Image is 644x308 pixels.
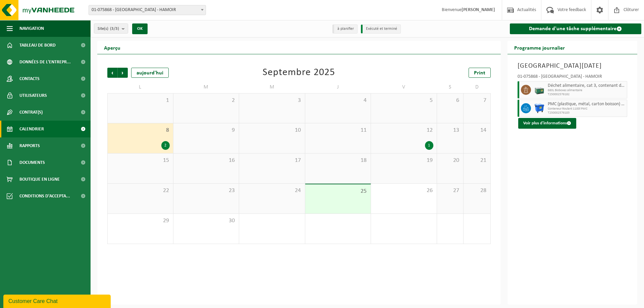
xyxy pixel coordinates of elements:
[243,157,302,164] span: 17
[243,187,302,194] span: 24
[19,121,44,137] span: Calendrier
[243,97,302,104] span: 3
[111,127,170,134] span: 8
[534,103,544,113] img: WB-1100-HPE-BE-01
[19,171,60,188] span: Boutique en ligne
[518,118,576,129] button: Voir plus d'informations
[177,127,236,134] span: 9
[89,5,206,15] span: 01-075868 - BELOURTHE - HAMOIR
[467,187,487,194] span: 28
[309,157,368,164] span: 18
[437,81,464,93] td: S
[177,97,236,104] span: 2
[89,5,206,15] span: 01-075868 - BELOURTHE - HAMOIR
[98,24,119,34] span: Site(s)
[425,141,433,150] div: 1
[107,68,117,78] span: Précédent
[177,157,236,164] span: 16
[440,127,460,134] span: 13
[534,85,544,95] img: PB-LB-0680-HPE-GN-01
[361,24,401,34] li: Exécuté et terminé
[19,20,44,37] span: Navigation
[440,187,460,194] span: 27
[518,74,628,81] div: 01-075868 - [GEOGRAPHIC_DATA] - HAMOIR
[467,97,487,104] span: 7
[309,188,368,195] span: 25
[19,104,43,121] span: Contrat(s)
[19,188,70,204] span: Conditions d'accepta...
[19,37,56,54] span: Tableau de bord
[548,83,626,88] span: Déchet alimentaire, cat 3, contenant des produits d'origine animale, emballage synthétique
[440,157,460,164] span: 20
[548,111,626,115] span: T250002576183
[19,70,40,87] span: Contacts
[118,68,128,78] span: Suivant
[111,157,170,164] span: 15
[374,127,433,134] span: 12
[19,54,71,70] span: Données de l'entrepr...
[469,68,491,78] a: Print
[548,107,626,111] span: Conteneur Roulant 1100l PMC
[173,81,239,93] td: M
[548,93,626,97] span: T250002576182
[94,23,128,34] button: Site(s)(3/3)
[374,157,433,164] span: 19
[462,7,495,12] strong: [PERSON_NAME]
[548,102,626,107] span: PMC (plastique, métal, carton boisson) (industriel)
[3,293,112,308] iframe: chat widget
[464,81,490,93] td: D
[309,127,368,134] span: 11
[374,97,433,104] span: 5
[305,81,371,93] td: J
[239,81,305,93] td: M
[161,141,170,150] div: 2
[332,24,358,34] li: à planifier
[19,87,47,104] span: Utilisateurs
[467,127,487,134] span: 14
[440,97,460,104] span: 6
[111,217,170,225] span: 29
[19,137,40,154] span: Rapports
[111,97,170,104] span: 1
[374,187,433,194] span: 26
[243,127,302,134] span: 10
[510,23,642,34] a: Demande d'une tâche supplémentaire
[131,68,169,78] div: aujourd'hui
[467,157,487,164] span: 21
[177,187,236,194] span: 23
[474,70,485,76] span: Print
[110,26,119,31] count: (3/3)
[518,61,628,71] h3: [GEOGRAPHIC_DATA][DATE]
[507,41,572,54] h2: Programme journalier
[97,41,127,54] h2: Aperçu
[19,154,45,171] span: Documents
[548,88,626,93] span: 680L Bioboxes alimentaire
[132,23,148,34] button: OK
[111,187,170,194] span: 22
[309,97,368,104] span: 4
[107,81,173,93] td: L
[371,81,437,93] td: V
[177,217,236,225] span: 30
[263,68,335,78] div: Septembre 2025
